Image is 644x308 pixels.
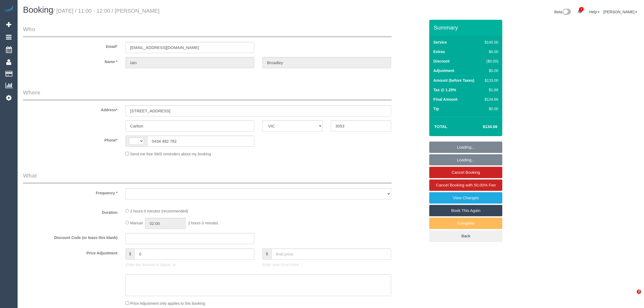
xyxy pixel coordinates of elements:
[483,68,498,73] div: $0.00
[19,136,121,143] label: Phone*
[434,24,500,31] h3: Summary
[433,97,457,102] label: Final Amount
[483,78,498,83] div: $133.00
[23,172,392,184] legend: What
[483,106,498,112] div: $0.00
[188,221,218,225] span: 2 hours 0 minutes
[433,87,456,93] label: Tax @ 1.25%
[429,179,502,191] a: Cancel Booking with 50.00% Fee
[126,57,254,68] input: First Name*
[467,124,497,129] h4: $134.66
[23,5,53,15] span: Booking
[483,40,498,45] div: $140.00
[575,5,585,17] a: 1
[130,221,143,225] span: Manual
[589,10,600,14] a: Help
[19,208,121,215] label: Duration
[331,120,391,132] input: Post Code*
[147,136,254,147] input: Phone*
[554,10,571,14] a: Beta
[483,87,498,93] div: $1.66
[19,248,121,256] label: Price Adjustment
[23,25,392,37] legend: Who
[19,188,121,196] label: Frequency *
[433,68,454,73] label: Adjustment
[429,230,502,242] a: Back
[433,78,474,83] label: Amount (before Taxes)
[126,248,134,260] span: $
[433,58,450,64] label: Discount
[126,120,254,132] input: Suburb*
[23,89,392,101] legend: Where
[429,167,502,178] a: Cancel Booking
[429,192,502,204] a: View Changes
[433,40,447,45] label: Service
[434,124,447,129] strong: Total
[126,42,254,53] input: Email*
[429,205,502,216] a: Book This Again
[433,106,439,112] label: Tip
[433,49,445,54] label: Extras
[130,152,211,156] span: Send me free SMS reminders about my booking
[130,301,205,306] span: Price Adjustment only applies to this booking
[262,262,391,267] p: Enter your Final Price
[3,5,14,13] img: Automaid Logo
[483,49,498,54] div: $0.00
[562,9,571,16] img: New interface
[262,248,271,260] span: $
[436,183,496,187] span: Cancel Booking with 50.00% Fee
[262,57,391,68] input: Last Name*
[637,290,641,294] span: 3
[483,97,498,102] div: $134.66
[19,57,121,64] label: Name *
[130,209,188,213] span: 2 hours 0 minutes (recommended)
[271,248,391,260] input: final price
[19,233,121,240] label: Discount Code (or leave this blank)
[483,58,498,64] div: ($0.00)
[603,10,637,14] a: [PERSON_NAME]
[126,262,254,267] p: Enter the Amount to Adjust, or
[53,8,160,14] small: / [DATE] / 11:00 - 12:00 / [PERSON_NAME]
[19,105,121,113] label: Address*
[19,42,121,49] label: Email*
[626,290,639,303] iframe: Intercom live chat
[579,7,584,11] span: 1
